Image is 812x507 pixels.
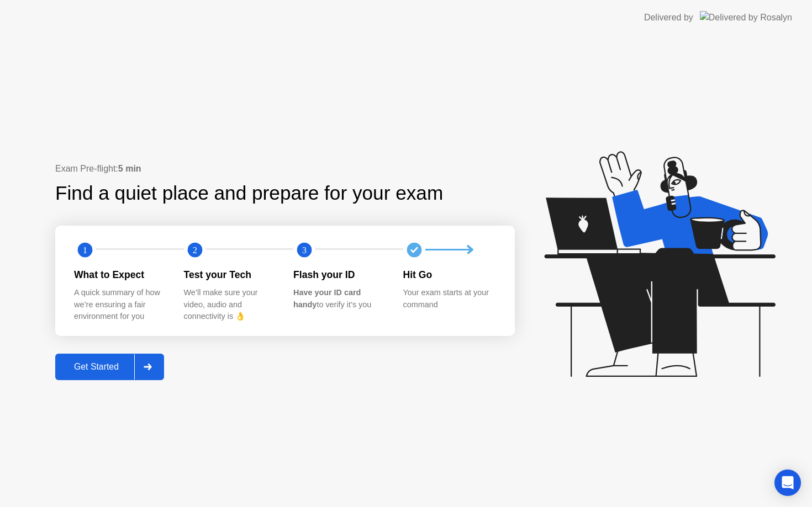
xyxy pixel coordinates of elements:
[59,362,134,372] div: Get Started
[74,268,166,282] div: What to Expect
[83,244,87,255] text: 1
[302,244,307,255] text: 3
[774,469,801,496] div: Open Intercom Messenger
[184,287,276,323] div: We’ll make sure your video, audio and connectivity is 👌
[74,287,166,323] div: A quick summary of how we’re ensuring a fair environment for you
[55,354,164,380] button: Get Started
[403,268,495,282] div: Hit Go
[403,287,495,311] div: Your exam starts at your command
[293,288,361,309] b: Have your ID card handy
[184,268,276,282] div: Test your Tech
[293,268,386,282] div: Flash your ID
[700,11,792,24] img: Delivered by Rosalyn
[55,179,445,208] div: Find a quiet place and prepare for your exam
[644,11,693,24] div: Delivered by
[118,164,141,173] b: 5 min
[192,244,197,255] text: 2
[55,162,515,175] div: Exam Pre-flight:
[293,287,386,311] div: to verify it’s you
